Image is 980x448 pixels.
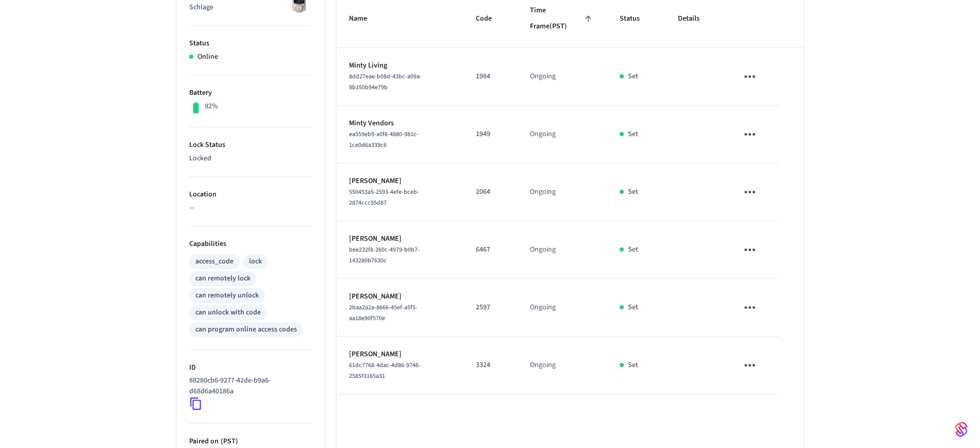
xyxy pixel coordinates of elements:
p: Set [628,71,638,82]
span: Code [476,11,505,27]
p: 2597 [476,302,505,313]
p: Locked [189,153,312,164]
p: 88280cb6-9277-42de-b9a6-d68d6a40186a [189,375,308,397]
p: [PERSON_NAME] [349,349,451,360]
p: [PERSON_NAME] [349,234,451,244]
p: Battery [189,88,312,98]
p: Online [197,52,218,62]
span: ( PST ) [219,436,238,446]
p: Minty Vendors [349,118,451,129]
span: Details [678,11,713,27]
p: Set [628,302,638,313]
td: Ongoing [518,279,608,337]
p: Set [628,187,638,197]
p: 1949 [476,129,505,140]
p: Minty Living [349,60,451,71]
span: 2baa2a2a-8666-45ef-a5f5-aa18e90f570e [349,303,418,323]
span: 8dd27eae-b08d-43bc-a09a-9b150b94e79b [349,72,422,92]
img: SeamLogoGradient.69752ec5.svg [955,421,968,438]
span: ea559eb9-a0f6-4880-981c-1ce0d6a339c6 [349,130,419,150]
p: Status [189,38,312,49]
span: Name [349,11,380,27]
div: can program online access codes [195,324,297,335]
td: Ongoing [518,106,608,163]
p: 2064 [476,187,505,197]
td: Ongoing [518,48,608,106]
p: Lock Status [189,140,312,151]
p: Paired on [189,436,312,447]
p: Set [628,244,638,255]
p: Set [628,360,638,371]
span: Time Frame(PST) [530,3,595,35]
p: [PERSON_NAME] [349,291,451,302]
p: 1984 [476,71,505,82]
p: 3324 [476,360,505,371]
p: — [189,203,312,213]
div: lock [249,256,262,267]
div: access_code [195,256,234,267]
td: Ongoing [518,337,608,394]
p: Capabilities [189,239,312,250]
span: bee232f8-260c-4979-b0b7-143280b7630c [349,245,420,265]
span: 550453a5-2593-4efe-bceb-2874ccc95d87 [349,188,419,207]
p: Location [189,189,312,200]
td: Ongoing [518,163,608,221]
div: can unlock with code [195,307,261,318]
span: Status [620,11,653,27]
p: Set [628,129,638,140]
p: ID [189,362,312,373]
div: can remotely unlock [195,290,259,301]
p: 92% [205,101,218,112]
td: Ongoing [518,221,608,279]
p: [PERSON_NAME] [349,176,451,187]
p: Schlage [189,2,312,13]
div: can remotely lock [195,273,251,284]
p: 6467 [476,244,505,255]
span: 61dc7768-4dac-4d86-9746-2585f3165a31 [349,361,421,380]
